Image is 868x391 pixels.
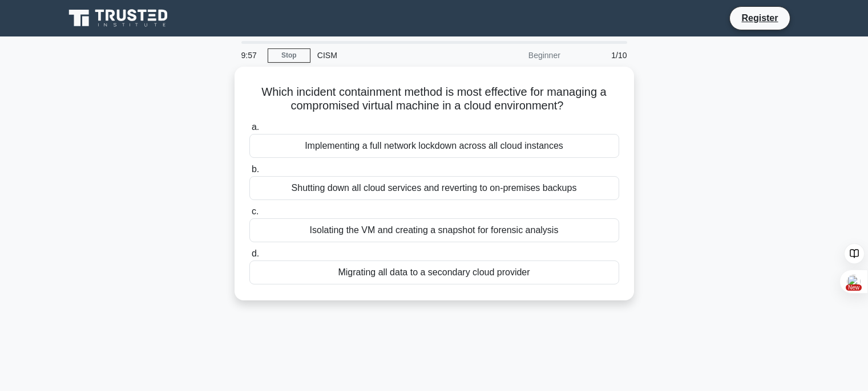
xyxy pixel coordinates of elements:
span: a. [252,122,259,132]
span: c. [252,206,259,216]
a: Register [734,11,785,25]
div: CISM [310,44,467,67]
div: Shutting down all cloud services and reverting to on-premises backups [249,176,619,200]
a: Stop [268,48,310,63]
div: Migrating all data to a secondary cloud provider [249,260,619,284]
div: Isolating the VM and creating a snapshot for forensic analysis [249,218,619,242]
div: Implementing a full network lockdown across all cloud instances [249,134,619,158]
div: Beginner [467,44,567,67]
div: 1/10 [567,44,634,67]
h5: Which incident containment method is most effective for managing a compromised virtual machine in... [248,85,620,113]
span: b. [252,164,259,174]
span: d. [252,249,259,258]
div: 9:57 [235,44,268,67]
